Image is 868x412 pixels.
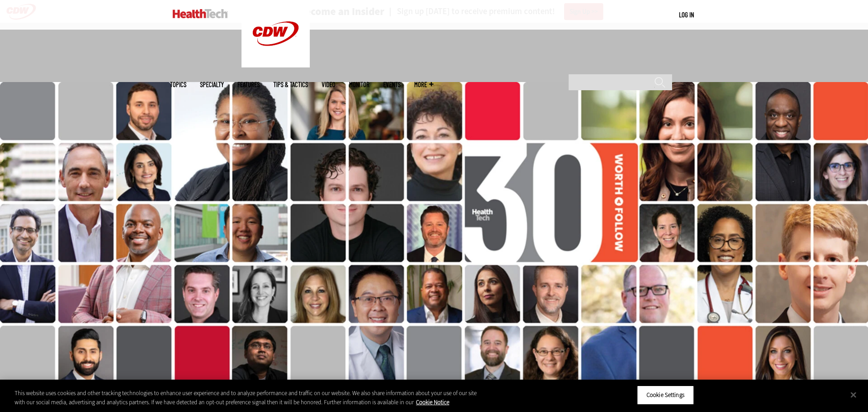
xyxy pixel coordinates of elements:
a: CDW [241,60,310,70]
a: Features [237,81,260,88]
div: This website uses cookies and other tracking technologies to enhance user experience and to analy... [15,389,478,407]
button: Close [843,385,863,405]
a: Video [322,81,335,88]
a: Tips & Tactics [273,81,308,88]
span: Specialty [200,81,224,88]
button: Cookie Settings [637,386,694,405]
a: More information about your privacy [416,398,449,406]
a: Log in [679,10,694,19]
a: MonITor [349,81,370,88]
img: Home [173,9,228,18]
span: Topics [170,81,186,88]
a: Events [383,81,401,88]
div: User menu [679,10,694,20]
span: More [414,81,433,88]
